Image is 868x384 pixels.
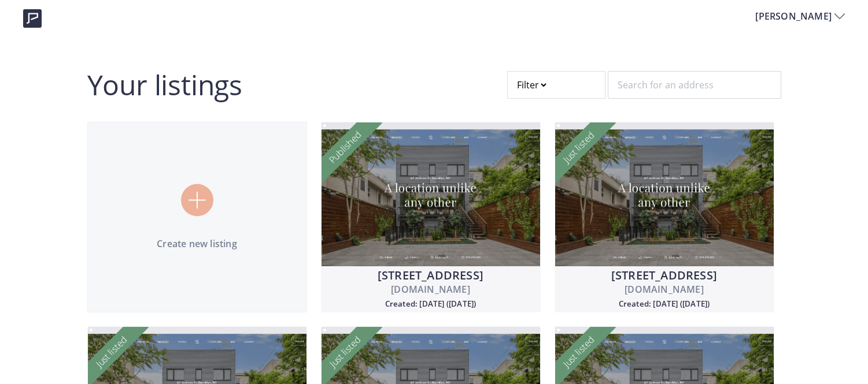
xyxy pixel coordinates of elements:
[23,9,42,28] img: logo
[87,122,307,312] a: Create new listing
[87,71,242,99] h2: Your listings
[88,237,306,251] p: Create new listing
[755,9,834,23] span: [PERSON_NAME]
[608,71,781,99] input: Search for an address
